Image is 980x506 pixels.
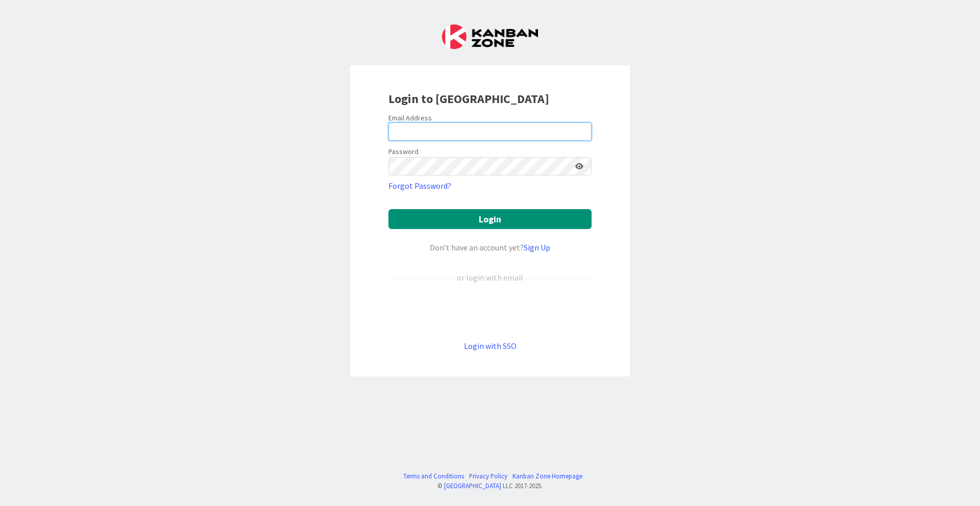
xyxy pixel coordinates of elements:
button: Login [388,209,592,229]
a: Login with SSO [464,341,517,351]
label: Password [388,146,419,157]
div: © LLC 2017- 2025 . [398,481,582,491]
label: Email Address [388,113,432,122]
div: or login with email [454,271,526,284]
a: Forgot Password? [388,180,451,192]
a: Sign Up [524,242,550,252]
a: Privacy Policy [469,471,507,481]
img: Kanban Zone [442,24,538,49]
b: Login to [GEOGRAPHIC_DATA] [388,91,549,107]
a: [GEOGRAPHIC_DATA] [444,482,501,490]
iframe: Sign in with Google Button [383,300,597,323]
a: Kanban Zone Homepage [512,471,582,481]
a: Terms and Conditions [403,471,464,481]
div: Don’t have an account yet? [388,241,592,254]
